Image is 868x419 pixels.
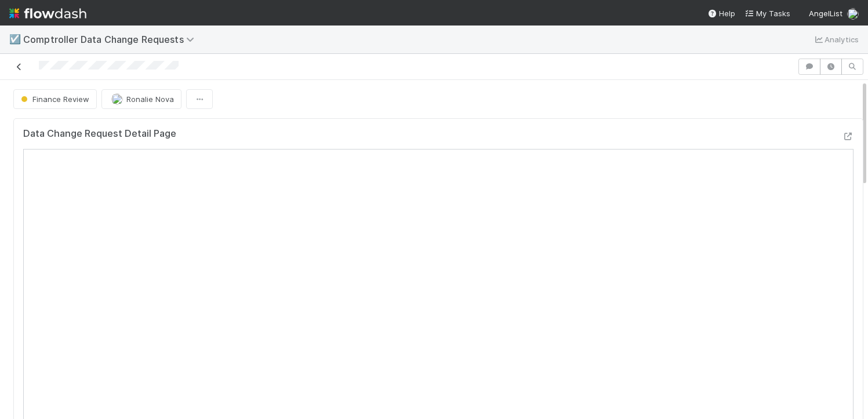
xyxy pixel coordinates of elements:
span: My Tasks [744,9,790,18]
button: Finance Review [13,89,97,109]
span: Ronalie Nova [126,94,174,104]
span: Comptroller Data Change Requests [23,34,200,45]
img: logo-inverted-e16ddd16eac7371096b0.svg [9,3,86,23]
img: avatar_0d9988fd-9a15-4cc7-ad96-88feab9e0fa9.png [111,93,123,105]
span: ☑️ [9,34,21,44]
a: My Tasks [744,8,790,19]
h5: Data Change Request Detail Page [23,128,176,140]
span: AngelList [809,9,842,18]
a: Analytics [813,32,859,46]
button: Ronalie Nova [101,89,181,109]
img: avatar_e7d5656d-bda2-4d83-89d6-b6f9721f96bd.png [847,8,859,20]
span: Finance Review [19,94,89,104]
div: Help [707,8,735,19]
